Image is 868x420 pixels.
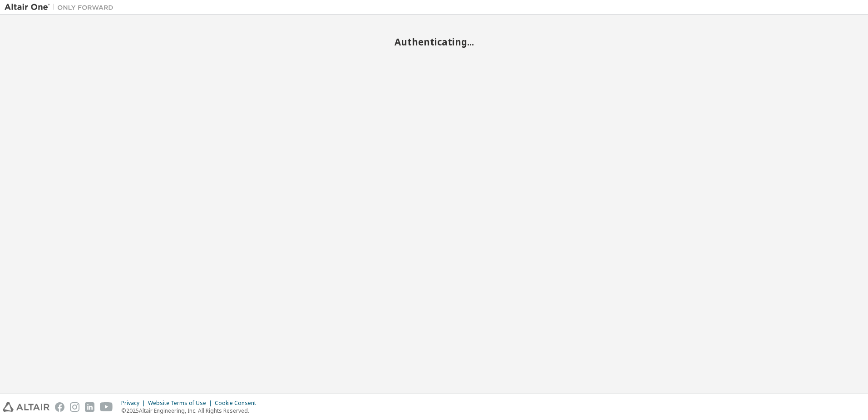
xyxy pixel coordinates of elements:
[100,402,113,412] img: youtube.svg
[55,402,64,412] img: facebook.svg
[70,402,79,412] img: instagram.svg
[215,400,261,407] div: Cookie Consent
[85,402,94,412] img: linkedin.svg
[3,402,49,412] img: altair_logo.svg
[5,36,863,48] h2: Authenticating...
[148,400,215,407] div: Website Terms of Use
[121,400,148,407] div: Privacy
[121,407,261,415] p: © 2025 Altair Engineering, Inc. All Rights Reserved.
[5,3,118,12] img: Altair One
